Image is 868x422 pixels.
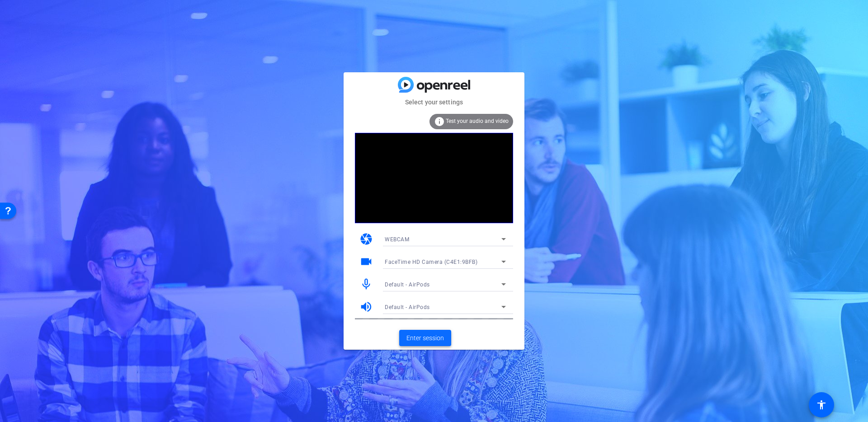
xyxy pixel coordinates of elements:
[398,77,470,93] img: blue-gradient.svg
[399,330,451,346] button: Enter session
[359,255,373,268] mat-icon: videocam
[446,118,509,124] span: Test your audio and video
[359,277,373,291] mat-icon: mic_none
[385,304,430,310] span: Default - AirPods
[385,236,409,243] span: WEBCAM
[359,300,373,314] mat-icon: volume_up
[434,116,445,127] mat-icon: info
[406,333,444,343] span: Enter session
[385,281,430,288] span: Default - AirPods
[385,259,477,265] span: FaceTime HD Camera (C4E1:9BFB)
[344,97,524,107] mat-card-subtitle: Select your settings
[359,232,373,246] mat-icon: camera
[816,399,827,410] mat-icon: accessibility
